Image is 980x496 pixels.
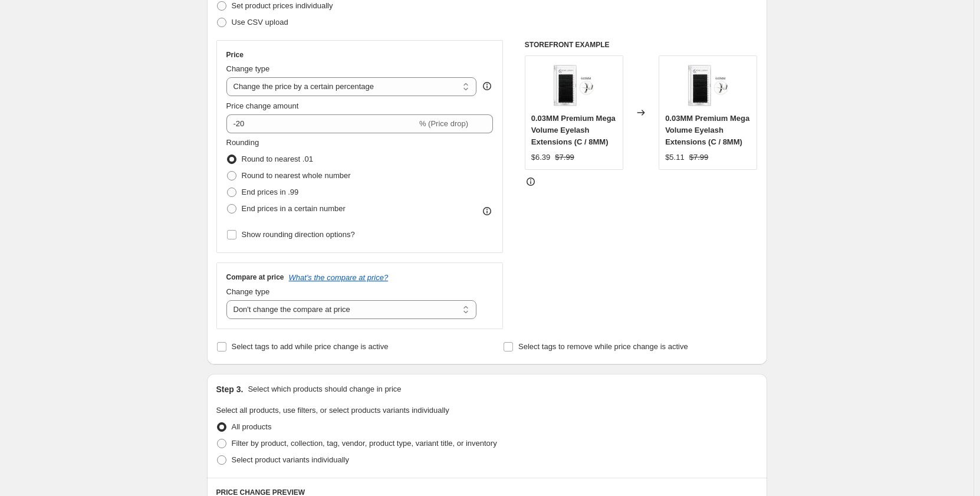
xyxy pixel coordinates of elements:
[665,153,685,162] span: $5.11
[216,383,244,395] h2: Step 3.
[232,18,288,27] span: Use CSV upload
[232,342,389,351] span: Select tags to add while price change is active
[226,138,259,147] span: Rounding
[665,114,749,146] span: 0.03MM Premium Mega Volume Eyelash Extensions (C / 8MM)
[232,1,333,10] span: Set product prices individually
[685,62,732,109] img: 0-03mm-premium-mega-volume-eyelash-extensions_80x.jpg
[242,155,313,163] span: Round to nearest .01
[689,153,709,162] span: $7.99
[242,188,299,196] span: End prices in .99
[226,287,270,296] span: Change type
[226,101,299,110] span: Price change amount
[232,422,272,431] span: All products
[226,114,417,133] input: -15
[525,40,758,50] h6: STOREFRONT EXAMPLE
[242,230,355,239] span: Show rounding direction options?
[226,50,244,60] h3: Price
[226,272,284,282] h3: Compare at price
[242,171,351,180] span: Round to nearest whole number
[226,64,270,73] span: Change type
[481,80,493,92] div: help
[531,153,551,162] span: $6.39
[216,406,449,415] span: Select all products, use filters, or select products variants individually
[531,114,616,146] span: 0.03MM Premium Mega Volume Eyelash Extensions (C / 8MM)
[232,439,497,448] span: Filter by product, collection, tag, vendor, product type, variant title, or inventory
[550,62,597,109] img: 0-03mm-premium-mega-volume-eyelash-extensions_80x.jpg
[232,455,349,464] span: Select product variants individually
[289,273,389,282] button: What's the compare at price?
[518,342,688,351] span: Select tags to remove while price change is active
[248,383,401,395] p: Select which products should change in price
[419,119,468,128] span: % (Price drop)
[555,153,574,162] span: $7.99
[242,204,346,213] span: End prices in a certain number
